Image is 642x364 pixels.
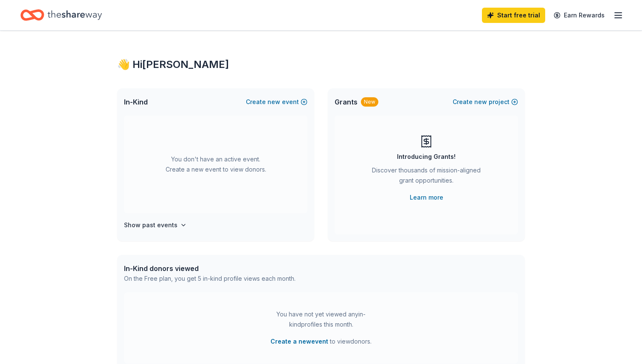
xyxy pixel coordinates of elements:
[270,336,328,347] button: Create a newevent
[124,274,296,284] div: On the Free plan, you get 5 in-kind profile views each month.
[20,5,102,25] a: Home
[361,97,378,107] div: New
[453,97,518,107] button: Createnewproject
[474,97,487,107] span: new
[369,165,484,189] div: Discover thousands of mission-aligned grant opportunities.
[268,309,374,330] div: You have not yet viewed any in-kind profiles this month.
[124,220,177,230] h4: Show past events
[549,8,610,23] a: Earn Rewards
[124,97,148,107] span: In-Kind
[117,58,525,71] div: 👋 Hi [PERSON_NAME]
[124,263,296,274] div: In-Kind donors viewed
[270,336,372,347] span: to view donors .
[124,116,307,213] div: You don't have an active event. Create a new event to view donors.
[335,97,358,107] span: Grants
[482,8,545,23] a: Start free trial
[397,152,456,162] div: Introducing Grants!
[267,97,280,107] span: new
[410,192,443,203] a: Learn more
[246,97,307,107] button: Createnewevent
[124,220,187,230] button: Show past events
